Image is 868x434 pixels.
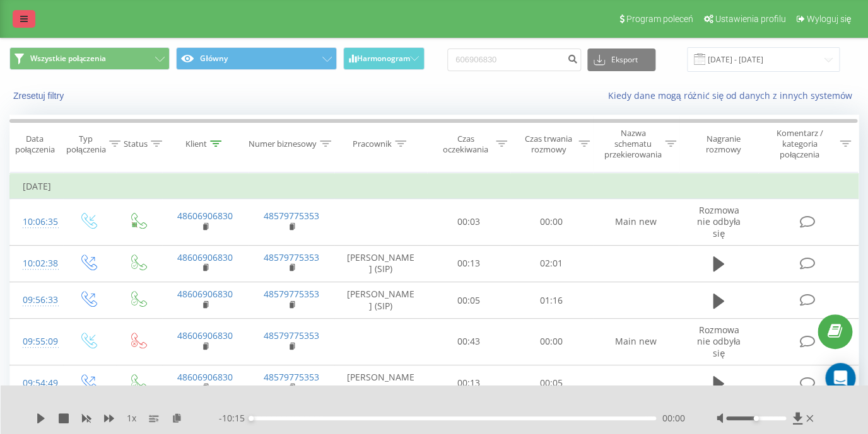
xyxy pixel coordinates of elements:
[510,199,593,246] td: 00:00
[177,210,233,222] a: 48606906830
[447,49,581,71] input: Wyszukiwanie według numeru
[357,54,410,63] span: Harmonogram
[825,363,855,393] div: Open Intercom Messenger
[510,282,593,319] td: 01:16
[662,412,685,425] span: 00:00
[10,134,59,155] div: Data połączenia
[806,14,851,24] span: Wyloguj się
[427,245,510,282] td: 00:13
[177,251,233,263] a: 48606906830
[343,47,425,70] button: Harmonogram
[427,365,510,401] td: 00:13
[9,90,70,101] button: Zresetuj filtry
[510,365,593,401] td: 00:05
[510,245,593,282] td: 02:01
[23,210,50,234] div: 10:06:35
[185,139,207,149] div: Klient
[697,324,741,358] span: Rozmowa nie odbyła się
[23,329,50,354] div: 09:55:09
[264,329,319,341] a: 48579775353
[30,54,106,64] span: Wszystkie połączenia
[334,282,427,319] td: [PERSON_NAME] (SIP)
[626,14,693,24] span: Program poleceń
[249,139,317,149] div: Numer biznesowy
[587,49,655,71] button: Eksport
[427,199,510,246] td: 00:03
[438,134,492,155] div: Czas oczekiwania
[697,204,741,239] span: Rozmowa nie odbyła się
[264,251,319,263] a: 48579775353
[127,412,136,425] span: 1 x
[264,210,319,222] a: 48579775353
[510,319,593,365] td: 00:00
[427,282,510,319] td: 00:05
[264,371,319,383] a: 48579775353
[607,89,859,101] a: Kiedy dane mogą różnić się od danych z innych systemów
[334,365,427,401] td: [PERSON_NAME] (SIP)
[219,412,251,425] span: - 10:15
[593,319,679,365] td: Main new
[264,288,319,300] a: 48579775353
[177,371,233,383] a: 48606906830
[754,416,759,421] div: Accessibility label
[691,134,756,155] div: Nagranie rozmowy
[593,199,679,246] td: Main new
[177,329,233,341] a: 48606906830
[176,47,336,70] button: Główny
[23,251,50,276] div: 10:02:38
[23,371,50,396] div: 09:54:49
[604,128,662,160] div: Nazwa schematu przekierowania
[66,134,106,155] div: Typ połączenia
[353,139,392,149] div: Pracownik
[522,134,575,155] div: Czas trwania rozmowy
[334,245,427,282] td: [PERSON_NAME] (SIP)
[9,47,170,70] button: Wszystkie połączenia
[715,14,785,24] span: Ustawienia profilu
[10,174,859,199] td: [DATE]
[124,139,148,149] div: Status
[427,319,510,365] td: 00:43
[249,416,254,421] div: Accessibility label
[763,128,836,160] div: Komentarz / kategoria połączenia
[177,288,233,300] a: 48606906830
[23,288,50,312] div: 09:56:33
